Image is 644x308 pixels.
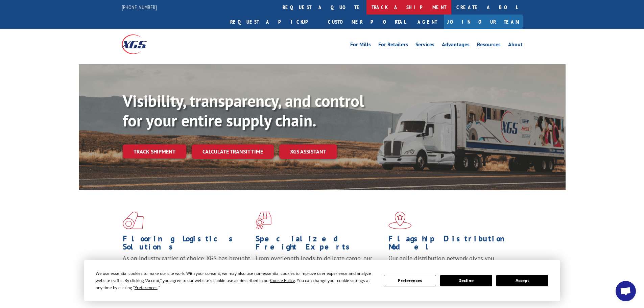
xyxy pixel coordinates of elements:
[440,275,492,286] button: Decline
[388,235,516,254] h1: Flagship Distribution Model
[444,15,523,29] a: Join Our Team
[477,42,501,49] a: Resources
[84,260,560,301] div: Cookie Consent Prompt
[123,212,144,229] img: xgs-icon-total-supply-chain-intelligence-red
[350,42,371,49] a: For Mills
[442,42,470,49] a: Advantages
[96,270,376,291] div: We use essential cookies to make our site work. With your consent, we may also use non-essential ...
[192,144,274,159] a: Calculate transit time
[123,90,364,131] b: Visibility, transparency, and control for your entire supply chain.
[135,285,158,290] span: Preferences
[123,254,250,278] span: As an industry carrier of choice, XGS has brought innovation and dedication to flooring logistics...
[122,4,157,10] a: [PHONE_NUMBER]
[388,212,412,229] img: xgs-icon-flagship-distribution-model-red
[415,42,434,49] a: Services
[256,212,271,229] img: xgs-icon-focused-on-flooring-red
[256,254,383,284] p: From overlength loads to delicate cargo, our experienced staff knows the best way to move your fr...
[279,144,337,159] a: XGS ASSISTANT
[256,235,383,254] h1: Specialized Freight Experts
[323,15,411,29] a: Customer Portal
[411,15,444,29] a: Agent
[508,42,523,49] a: About
[384,275,436,286] button: Preferences
[123,144,186,159] a: Track shipment
[616,281,636,301] div: Open chat
[496,275,548,286] button: Accept
[388,254,513,270] span: Our agile distribution network gives you nationwide inventory management on demand.
[225,15,323,29] a: Request a pickup
[270,278,295,283] span: Cookie Policy
[378,42,408,49] a: For Retailers
[123,235,251,254] h1: Flooring Logistics Solutions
